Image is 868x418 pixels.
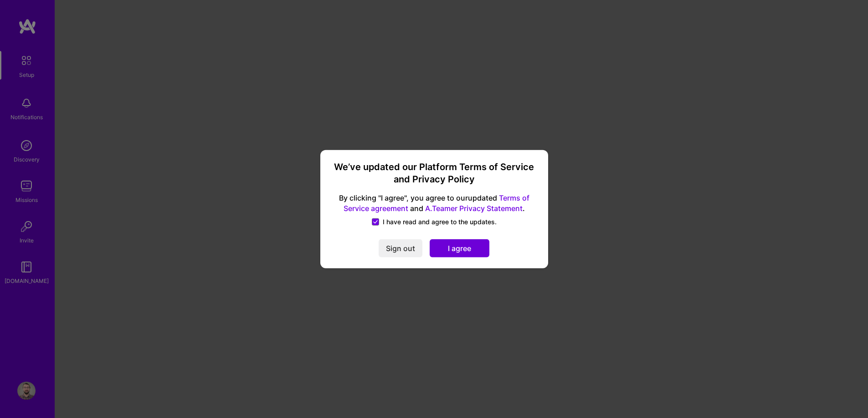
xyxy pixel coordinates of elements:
[331,193,537,214] span: By clicking "I agree", you agree to our updated and .
[344,193,529,213] a: Terms of Service agreement
[425,204,523,213] a: A.Teamer Privacy Statement
[379,239,422,257] button: Sign out
[383,217,497,227] span: I have read and agree to the updates.
[331,161,537,186] h3: We’ve updated our Platform Terms of Service and Privacy Policy
[430,239,489,257] button: I agree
